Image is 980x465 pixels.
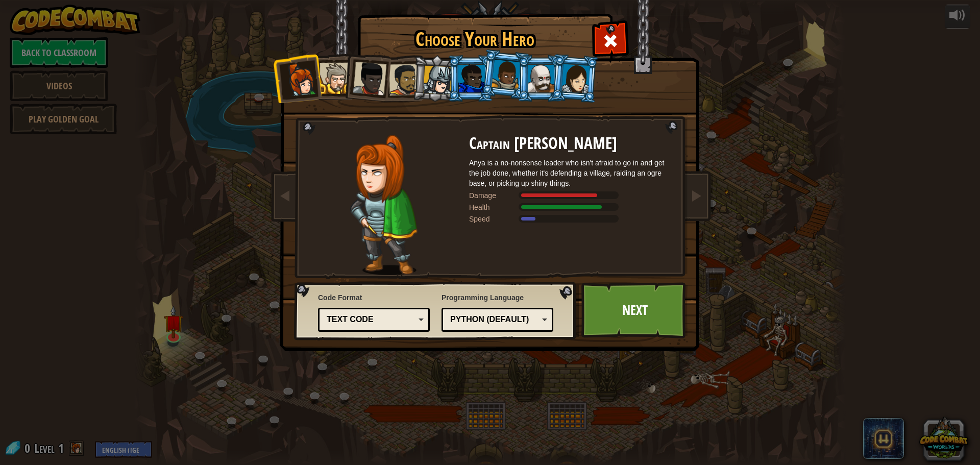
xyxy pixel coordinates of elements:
li: Alejandro the Duelist [378,55,425,102]
li: Lady Ida Justheart [341,52,391,102]
div: Gains 140% of listed Warrior armor health. [469,202,673,212]
li: Sir Tharin Thunderfist [309,54,355,100]
div: Deals 120% of listed Warrior weapon damage. [469,190,673,201]
li: Hattori Hanzō [412,54,460,103]
div: Text code [327,314,415,326]
a: Next [581,282,688,338]
div: Moves at 6 meters per second. [469,214,673,224]
span: Programming Language [442,292,553,303]
div: Anya is a no-nonsense leader who isn't afraid to go in and get the job done, whether it's defendi... [469,158,673,188]
span: Code Format [318,292,430,303]
li: Illia Shieldsmith [550,54,599,103]
h2: Captain [PERSON_NAME] [469,135,673,153]
div: Speed [469,214,520,224]
div: Python (Default) [450,314,538,326]
img: captain-pose.png [350,135,417,275]
div: Damage [469,190,520,201]
li: Gordon the Stalwart [448,55,494,102]
div: Health [469,202,520,212]
li: Okar Stompfoot [517,55,563,102]
h1: Choose Your Hero [360,29,590,50]
li: Arryn Stonewall [480,49,530,100]
img: language-selector-background.png [294,282,579,340]
li: Captain Anya Weston [272,53,322,103]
